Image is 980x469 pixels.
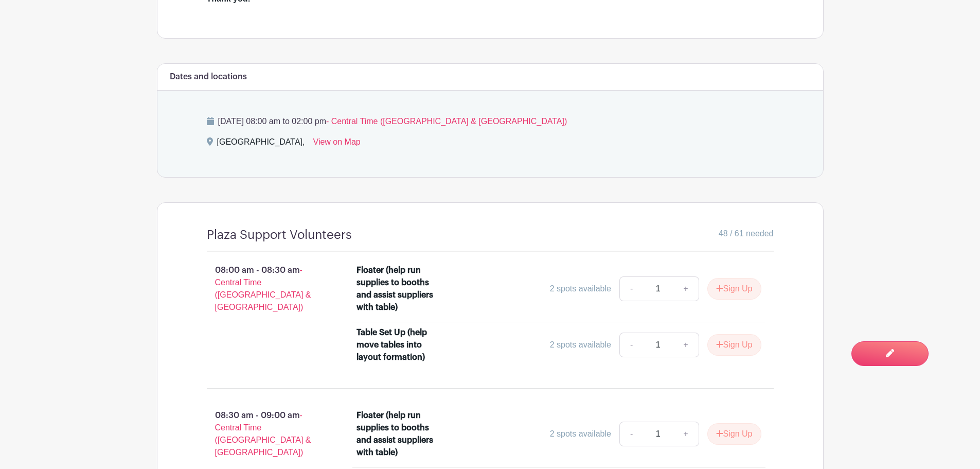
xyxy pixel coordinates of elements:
[217,136,305,152] div: [GEOGRAPHIC_DATA],
[550,339,611,351] div: 2 spots available
[215,411,311,457] span: - Central Time ([GEOGRAPHIC_DATA] & [GEOGRAPHIC_DATA])
[207,115,774,128] p: [DATE] 08:00 am to 02:00 pm
[673,422,699,446] a: +
[313,136,361,152] a: View on Map
[719,228,774,240] span: 48 / 61 needed
[619,276,643,301] a: -
[619,422,643,446] a: -
[550,428,611,440] div: 2 spots available
[357,326,446,363] div: Table Set Up (help move tables into layout formation)
[707,278,761,300] button: Sign Up
[673,333,699,357] a: +
[207,228,352,242] h4: Plaza Support Volunteers
[619,333,643,357] a: -
[707,423,761,445] button: Sign Up
[550,283,611,295] div: 2 spots available
[707,334,761,356] button: Sign Up
[673,276,699,301] a: +
[357,264,446,314] div: Floater (help run supplies to booths and assist suppliers with table)
[170,72,247,82] h6: Dates and locations
[326,117,567,126] span: - Central Time ([GEOGRAPHIC_DATA] & [GEOGRAPHIC_DATA])
[215,266,311,311] span: - Central Time ([GEOGRAPHIC_DATA] & [GEOGRAPHIC_DATA])
[190,405,341,463] p: 08:30 am - 09:00 am
[190,260,341,318] p: 08:00 am - 08:30 am
[357,409,446,459] div: Floater (help run supplies to booths and assist suppliers with table)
